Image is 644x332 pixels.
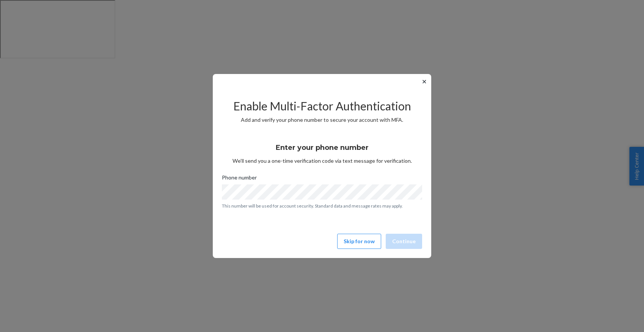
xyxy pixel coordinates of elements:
p: Add and verify your phone number to secure your account with MFA. [222,116,422,124]
button: ✕ [420,77,428,86]
span: Phone number [222,174,257,184]
p: This number will be used for account security. Standard data and message rates may apply. [222,203,422,209]
h2: Enable Multi-Factor Authentication [222,100,422,112]
button: Continue [386,234,422,249]
button: Skip for now [337,234,381,249]
div: We’ll send you a one-time verification code via text message for verification. [222,137,422,165]
h3: Enter your phone number [276,143,369,153]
